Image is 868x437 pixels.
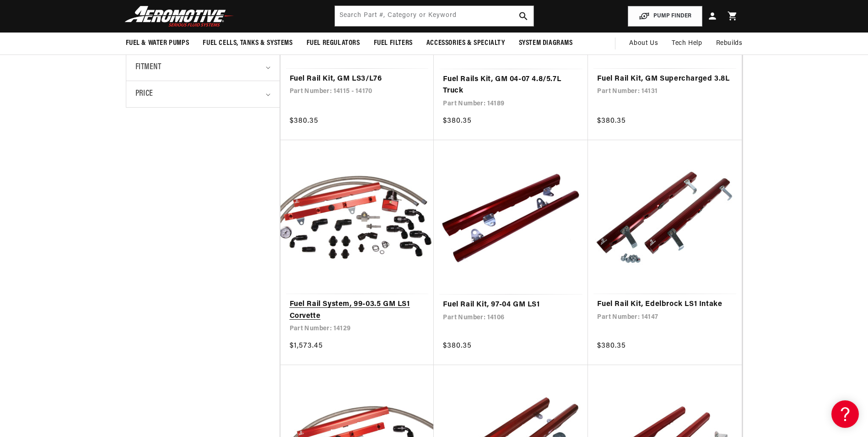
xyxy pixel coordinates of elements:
summary: Fitment (0 selected) [135,54,270,81]
span: Tech Help [672,38,702,49]
span: Price [135,88,153,100]
summary: Fuel Filters [367,33,420,54]
img: Aeromotive [122,5,237,27]
summary: Fuel Regulators [300,33,367,54]
span: Fuel & Water Pumps [126,38,189,48]
summary: Accessories & Specialty [420,33,512,54]
a: Fuel Rails Kit, GM 04-07 4.8/5.7L Truck [443,74,579,97]
a: Fuel Rail Kit, Edelbrock LS1 Intake [597,299,733,311]
span: Rebuilds [716,38,743,49]
button: PUMP FINDER [628,6,702,27]
summary: Fuel Cells, Tanks & Systems [196,33,299,54]
a: Fuel Rail Kit, GM Supercharged 3.8L [597,73,733,85]
span: Fuel Regulators [307,38,360,48]
button: search button [513,6,534,26]
summary: Fuel & Water Pumps [119,33,196,54]
summary: Tech Help [665,33,709,55]
input: Search by Part Number, Category or Keyword [335,6,534,26]
span: System Diagrams [519,38,573,48]
a: About Us [622,33,665,55]
summary: Price [135,81,270,107]
summary: System Diagrams [512,33,580,54]
summary: Rebuilds [709,33,749,55]
a: Fuel Rail System, 99-03.5 GM LS1 Corvette [290,299,425,322]
span: About Us [629,40,658,47]
a: Fuel Rail Kit, GM LS3/L76 [290,73,425,85]
a: Fuel Rail Kit, 97-04 GM LS1 [443,299,579,311]
span: Fuel Cells, Tanks & Systems [203,38,292,48]
span: Accessories & Specialty [426,38,505,48]
span: Fuel Filters [374,38,413,48]
span: Fitment [135,61,162,74]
